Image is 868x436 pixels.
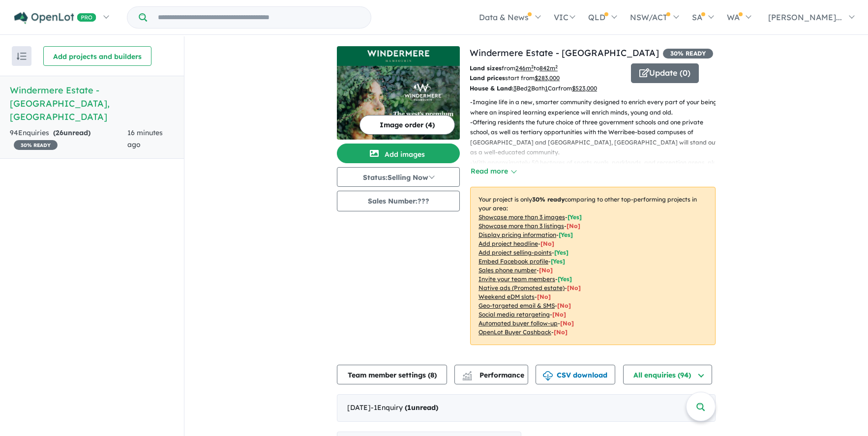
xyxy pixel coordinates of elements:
span: [ No ] [539,266,553,274]
u: Geo-targeted email & SMS [479,302,555,309]
span: 30 % READY [14,140,58,150]
span: [ Yes ] [551,258,565,265]
p: - With approximately 50 hectares of sports ovals, parklands, and recreation areas, plus a wetland... [470,158,723,188]
img: Openlot PRO Logo White [14,12,96,24]
p: Bed Bath Car from [470,84,624,93]
u: OpenLot Buyer Cashback [479,328,551,336]
strong: ( unread) [53,128,90,137]
u: Display pricing information [479,231,556,238]
button: Performance [454,365,528,384]
button: Add images [337,144,460,163]
u: 3 [513,85,516,92]
p: from [470,63,624,73]
u: 842 m [539,64,558,72]
span: to [534,64,558,72]
span: - 1 Enquir y [371,403,438,412]
u: 246 m [515,64,534,72]
u: Invite your team members [479,275,555,283]
span: [ Yes ] [558,275,572,283]
span: [ Yes ] [559,231,573,238]
button: Team member settings (8) [337,365,447,384]
button: Read more [470,166,516,177]
u: Weekend eDM slots [479,293,535,300]
u: Showcase more than 3 listings [479,222,564,230]
p: start from [470,73,624,83]
span: [No] [552,311,566,318]
a: Windermere Estate - Mambourin LogoWindermere Estate - Mambourin [337,46,460,140]
u: $ 283,000 [535,74,560,82]
p: - Imagine life in a new, smarter community designed to enrich every part of your being, where an ... [470,97,723,117]
a: Windermere Estate - [GEOGRAPHIC_DATA] [470,47,659,58]
img: sort.svg [17,53,27,60]
img: Windermere Estate - Mambourin [337,66,460,140]
span: 26 [56,128,63,137]
button: Image order (4) [359,115,455,135]
span: [ Yes ] [554,249,569,256]
u: Showcase more than 3 images [479,213,565,221]
img: Windermere Estate - Mambourin Logo [341,50,456,62]
button: All enquiries (94) [623,365,712,384]
span: [No] [557,302,571,309]
span: [PERSON_NAME]... [768,12,842,22]
span: 16 minutes ago [127,128,163,149]
b: Land prices [470,74,505,82]
sup: 2 [555,64,558,69]
img: bar-chart.svg [462,374,472,380]
button: CSV download [536,365,615,384]
input: Try estate name, suburb, builder or developer [149,7,369,28]
b: Land sizes [470,64,502,72]
u: Add project selling-points [479,249,552,256]
span: [ No ] [540,240,554,247]
u: 1 [545,85,548,92]
strong: ( unread) [405,403,438,412]
h5: Windermere Estate - [GEOGRAPHIC_DATA] , [GEOGRAPHIC_DATA] [10,84,174,123]
span: [No] [554,328,568,336]
u: Sales phone number [479,266,537,274]
span: [ No ] [567,222,580,230]
span: [ Yes ] [568,213,582,221]
u: $ 523,000 [572,85,597,92]
u: Native ads (Promoted estate) [479,284,565,291]
div: [DATE] [337,394,716,422]
div: 94 Enquir ies [10,127,127,151]
u: Automated buyer follow-up [479,320,558,327]
button: Status:Selling Now [337,167,460,187]
span: 8 [430,371,434,379]
b: House & Land: [470,85,513,92]
span: 1 [407,403,411,412]
u: Add project headline [479,240,538,247]
img: download icon [543,371,553,381]
button: Sales Number:??? [337,191,460,211]
span: Performance [464,371,524,379]
b: 30 % ready [532,196,565,203]
u: Embed Facebook profile [479,258,548,265]
button: Add projects and builders [43,46,151,66]
span: [No] [537,293,551,300]
u: Social media retargeting [479,311,550,318]
img: line-chart.svg [463,371,472,377]
span: [No] [560,320,574,327]
span: [No] [567,284,581,291]
sup: 2 [531,64,534,69]
p: - Offering residents the future choice of three government schools and one private school, as wel... [470,117,723,158]
button: Update (0) [631,63,699,83]
span: 30 % READY [663,49,713,58]
p: Your project is only comparing to other top-performing projects in your area: - - - - - - - - - -... [470,187,716,345]
u: 2 [528,85,531,92]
